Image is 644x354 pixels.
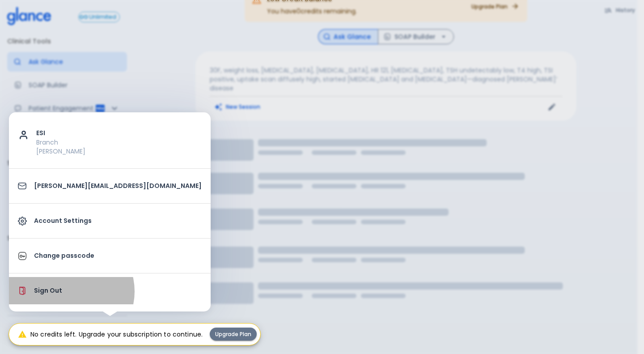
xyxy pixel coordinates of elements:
[34,251,202,260] p: Change passcode
[36,128,202,138] p: ESI
[36,138,202,147] p: Branch
[210,328,257,341] button: Upgrade Plan
[18,326,203,342] div: No credits left. Upgrade your subscription to continue.
[34,181,202,191] p: [PERSON_NAME][EMAIL_ADDRESS][DOMAIN_NAME]
[36,147,202,156] p: [PERSON_NAME]
[34,286,202,295] p: Sign Out
[34,216,202,226] p: Account Settings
